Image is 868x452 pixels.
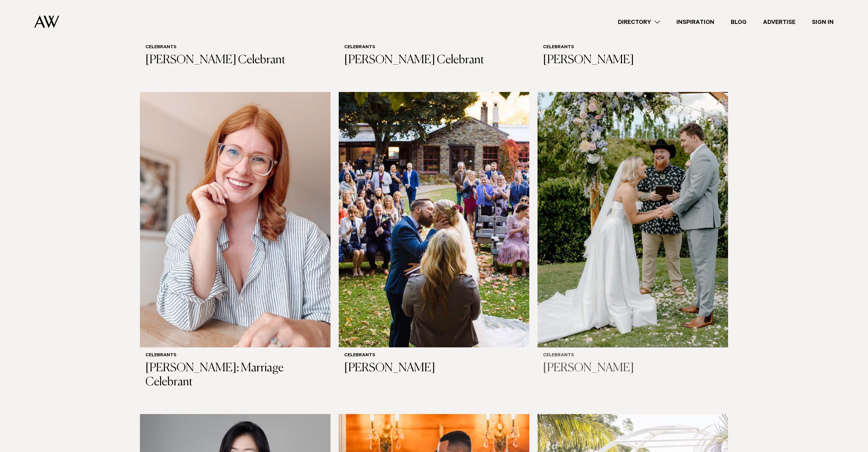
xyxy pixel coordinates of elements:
a: Directory [610,17,668,27]
a: Blog [723,17,755,27]
h6: Celebrants [145,353,325,359]
a: Inspiration [668,17,723,27]
a: Sign In [804,17,842,27]
h6: Celebrants [145,45,325,51]
h3: [PERSON_NAME] Celebrant [145,53,325,67]
h3: [PERSON_NAME] [344,361,524,375]
h6: Celebrants [344,353,524,359]
h3: [PERSON_NAME] Celebrant [344,53,524,67]
img: Auckland Weddings Logo [34,15,59,28]
img: Auckland Weddings Celebrants | Erin Jacomb: Marriage Celebrant [140,92,331,348]
h3: [PERSON_NAME] [543,53,723,67]
img: Auckland Weddings Celebrants | Christine Clarkson [339,92,529,348]
h6: Celebrants [344,45,524,51]
h3: [PERSON_NAME]: Marriage Celebrant [145,361,325,389]
h3: [PERSON_NAME] [543,361,723,375]
h6: Celebrants [543,45,723,51]
h6: Celebrants [543,353,723,359]
a: Auckland Weddings Celebrants | Erin Jacomb: Marriage Celebrant Celebrants [PERSON_NAME]: Marriage... [140,92,331,395]
a: Auckland Weddings Celebrants | Christine Clarkson Celebrants [PERSON_NAME] [339,92,529,381]
a: Auckland Weddings Celebrants | Lee Weir Celebrants [PERSON_NAME] [537,92,728,381]
a: Advertise [755,17,804,27]
img: Auckland Weddings Celebrants | Lee Weir [537,92,728,348]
